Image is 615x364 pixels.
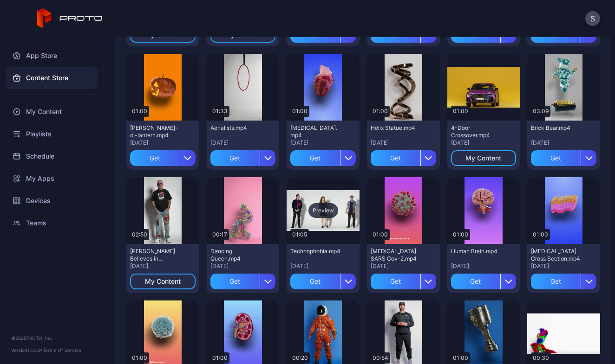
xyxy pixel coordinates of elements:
a: Terms Of Service [43,347,81,353]
div: © 2025 PROTO, Inc. [11,334,92,342]
div: Get [290,274,340,289]
button: Get [290,150,356,166]
button: Get [371,150,436,166]
div: Brick Bear.mp4 [531,124,582,132]
div: [DATE] [531,139,596,147]
button: Get [531,150,596,166]
div: Get [451,274,501,289]
a: Content Store [6,67,98,89]
div: Get [210,150,260,166]
div: Covid-19 SARS Cov-2.mp4 [371,248,422,262]
button: Get [210,150,276,166]
button: Get [451,274,517,289]
a: Teams [6,212,98,234]
div: [DATE] [130,139,196,147]
div: Get [531,150,581,166]
button: My Content [130,274,196,289]
button: Get [130,150,196,166]
div: 4-Door Crossover.mp4 [451,124,502,139]
div: Get [371,274,420,289]
div: Get [371,150,420,166]
div: Howie Mandel Believes in Proto.mp4 [130,248,181,262]
div: Human Heart.mp4 [290,124,341,139]
a: My Apps [6,167,98,190]
div: [DATE] [451,262,517,270]
button: My Content [451,150,517,166]
div: [DATE] [371,262,436,270]
button: Get [210,274,276,289]
button: Get [371,274,436,289]
div: Aerialists.mp4 [210,124,262,132]
a: Schedule [6,145,98,167]
div: [DATE] [371,139,436,147]
div: [DATE] [531,262,596,270]
div: Get [130,150,180,166]
div: [DATE] [210,262,276,270]
div: [DATE] [130,262,196,270]
div: [DATE] [290,139,356,147]
div: My Content [145,278,181,285]
div: [DATE] [451,139,517,147]
button: S [585,11,600,26]
div: [DATE] [210,139,276,147]
div: [DATE] [290,262,356,270]
div: Preview [308,203,338,218]
button: Get [290,274,356,289]
div: Helix Statue.mp4 [371,124,422,132]
div: Jack-o'-lantern.mp4 [130,124,181,139]
a: Playlists [6,123,98,145]
div: Dancing Queen.mp4 [210,248,262,262]
div: Get [290,150,340,166]
div: Get [531,274,581,289]
div: Get [210,274,260,289]
span: Version 1.12.0 • [11,347,43,353]
button: Get [531,274,596,289]
div: Human Brain.mp4 [451,248,502,255]
div: My Content [465,154,501,162]
a: My Content [6,101,98,123]
a: App Store [6,45,98,67]
div: Epidermis Cross Section.mp4 [531,248,582,262]
div: Technophobia.mp4 [290,248,341,255]
a: Devices [6,190,98,212]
